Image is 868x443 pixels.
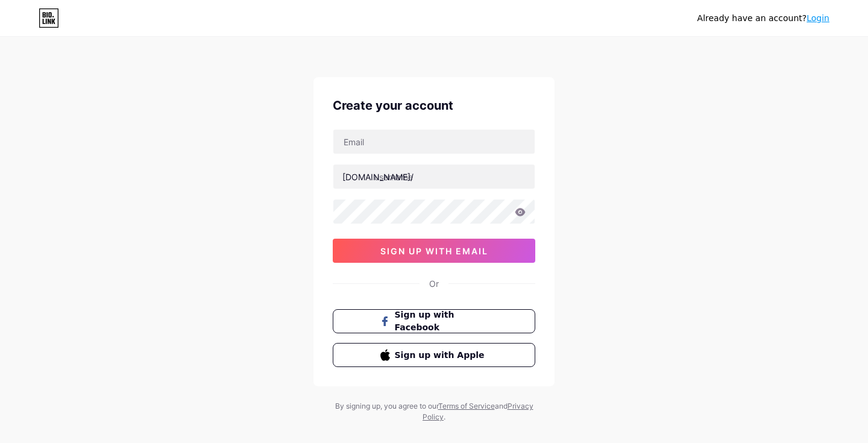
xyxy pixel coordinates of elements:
[333,96,535,115] div: Create your account
[332,401,536,423] div: By signing up, you agree to our and .
[395,349,488,362] span: Sign up with Apple
[333,309,535,333] button: Sign up with Facebook
[380,246,488,256] span: sign up with email
[438,401,495,410] a: Terms of Service
[697,12,829,25] div: Already have an account?
[342,171,414,183] div: [DOMAIN_NAME]/
[333,343,535,367] button: Sign up with Apple
[333,165,535,189] input: username
[807,13,829,23] a: Login
[395,309,488,334] span: Sign up with Facebook
[333,130,535,154] input: Email
[429,277,439,290] div: Or
[333,239,535,263] button: sign up with email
